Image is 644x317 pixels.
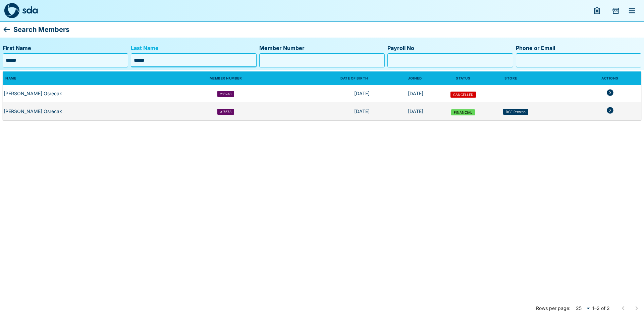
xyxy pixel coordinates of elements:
[424,71,502,85] th: Status
[536,305,571,312] p: Rows per page:
[624,3,640,19] button: menu
[387,44,513,52] label: Payroll No
[3,102,173,120] th: [PERSON_NAME] Osrecak
[173,71,279,85] th: Member Number
[454,111,472,114] span: FINANCIAL
[259,44,385,52] label: Member Number
[3,71,173,85] th: Name
[573,304,590,313] div: 25
[3,85,173,102] th: [PERSON_NAME] Osrecak
[22,6,38,14] img: sda-logotype.svg
[279,102,371,120] td: [DATE]
[608,3,624,19] button: Add Store Visit
[506,110,526,113] span: BCF Preston
[13,24,69,35] p: Search Members
[220,92,231,96] span: 216248
[371,102,424,120] td: [DATE]
[371,71,424,85] th: Joined
[371,85,424,102] td: [DATE]
[3,71,641,120] table: members table
[3,44,128,52] label: First Name
[516,44,641,52] label: Phone or Email
[220,110,231,114] span: 317573
[502,71,579,85] th: Store
[279,71,371,85] th: Date of Birth
[279,85,371,102] td: [DATE]
[589,3,605,19] button: menu
[453,93,473,96] span: CANCELLED
[131,44,256,52] label: Last Name
[579,71,641,85] th: Actions
[592,305,610,312] p: 1–2 of 2
[4,3,19,18] img: sda-logo-dark.svg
